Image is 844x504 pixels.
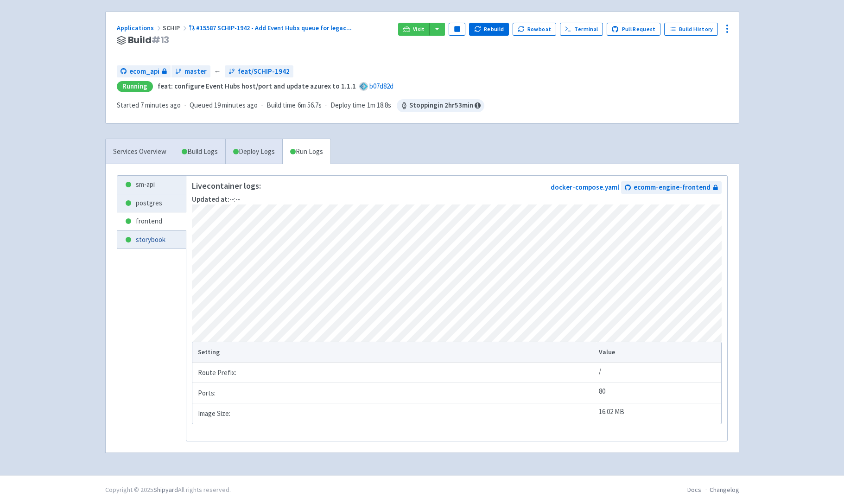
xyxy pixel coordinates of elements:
[117,99,484,112] div: · · ·
[560,23,603,36] a: Terminal
[449,23,465,36] button: Pause
[214,101,258,109] time: 19 minutes ago
[710,485,739,494] a: Changelog
[140,101,181,109] time: 7 minutes ago
[369,82,393,90] a: b07d82d
[192,195,229,204] strong: Updated at:
[192,195,240,204] span: --:--
[398,23,430,36] a: Visit
[413,26,425,33] span: Visit
[117,231,186,249] a: storybook
[607,23,661,36] a: Pull Request
[163,24,189,32] span: SCHIP
[367,100,391,111] span: 1m 18.8s
[184,66,207,77] span: master
[117,176,186,194] a: sm-api
[192,181,261,191] p: Live container logs:
[397,99,484,112] span: Stopping in 2 hr 53 min
[117,101,181,109] span: Started
[596,363,721,383] td: /
[214,66,221,77] span: ←
[298,100,322,111] span: 6m 56.7s
[117,212,186,230] a: frontend
[105,485,231,495] div: Copyright © 2025 All rights reserved.
[238,66,290,77] span: feat/SCHIP-1942
[152,33,170,46] span: # 13
[189,24,354,32] a: #15587 SCHIP-1942 - Add Event Hubs queue for legac...
[687,485,701,494] a: Docs
[621,181,722,194] a: ecomm-engine-frontend
[158,82,356,90] strong: feat: configure Event Hubs host/port and update azurex to 1.1.1
[171,65,210,78] a: master
[117,65,171,78] a: ecom_api
[128,35,170,45] span: Build
[192,383,596,403] td: Ports:
[174,139,225,165] a: Build Logs
[190,101,258,109] span: Queued
[469,23,509,36] button: Rebuild
[117,194,186,212] a: postgres
[282,139,330,165] a: Run Logs
[664,23,718,36] a: Build History
[192,363,596,383] td: Route Prefix:
[196,24,352,32] span: #15587 SCHIP-1942 - Add Event Hubs queue for legac ...
[192,403,596,424] td: Image Size:
[129,66,159,77] span: ecom_api
[267,100,296,111] span: Build time
[596,342,721,363] th: Value
[106,139,174,165] a: Services Overview
[513,23,556,36] button: Rowboat
[153,485,178,494] a: Shipyard
[225,139,282,165] a: Deploy Logs
[117,81,153,92] div: Running
[117,24,163,32] a: Applications
[192,342,596,363] th: Setting
[551,183,619,191] a: docker-compose.yaml
[225,65,293,78] a: feat/SCHIP-1942
[596,383,721,403] td: 80
[634,182,711,193] span: ecomm-engine-frontend
[596,403,721,424] td: 16.02 MB
[330,100,365,111] span: Deploy time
